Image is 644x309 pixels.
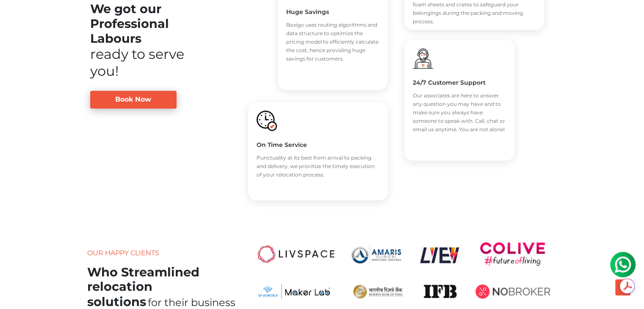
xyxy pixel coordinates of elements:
[413,91,506,134] p: Our associates are here to answer any question you may have and to make sure you always have some...
[413,48,433,69] img: boxigo_packers_and_movers_support
[286,21,379,63] p: Boxigo uses routing algorithms and data structure to optimize the pricing model to efficiently ca...
[90,46,199,80] div: ready to serve you!
[419,279,462,303] img: ifb
[255,279,337,303] img: makers_lab
[90,91,177,108] a: Book Now
[419,242,462,266] img: lye
[257,110,277,131] img: boxigo_packers_and_movers_huge_guarantee
[255,242,337,266] img: livespace
[8,8,25,25] img: whatsapp-icon.svg
[351,279,406,303] img: RBI
[90,2,199,46] h2: We got our Professional Labours
[413,79,506,86] h5: 24/7 Customer Support
[286,8,379,16] h5: Huge Savings
[475,279,550,303] img: nobroker
[480,242,545,266] img: colive
[257,154,379,179] p: Punctuality at its best from arrival to packing and delivery, we prioritize the timely execution ...
[257,141,379,149] h5: On Time Service
[87,264,199,309] h2: Who Streamlined relocation solutions
[87,248,235,258] p: Our Happy Clients
[615,279,630,295] button: scroll up
[351,242,406,266] img: amaris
